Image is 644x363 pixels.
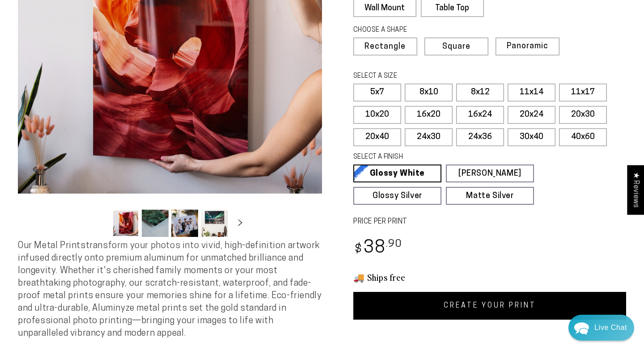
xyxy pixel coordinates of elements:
[353,128,401,146] label: 20x40
[446,165,534,182] a: [PERSON_NAME]
[405,106,453,124] label: 16x20
[456,128,504,146] label: 24x36
[405,128,453,146] label: 24x30
[456,84,504,101] label: 8x12
[627,165,644,215] div: Click to open Judge.me floating reviews tab
[230,214,250,233] button: Slide right
[508,106,555,124] label: 20x24
[559,106,607,124] label: 20x30
[355,244,362,256] span: $
[568,315,634,341] div: Chat widget toggle
[18,241,322,338] span: Our Metal Prints transform your photos into vivid, high-definition artwork infused directly onto ...
[559,84,607,101] label: 11x17
[201,210,228,237] button: Load image 4 in gallery view
[442,43,470,51] span: Square
[353,106,401,124] label: 10x20
[559,128,607,146] label: 40x60
[112,210,139,237] button: Load image 1 in gallery view
[90,214,110,233] button: Slide left
[353,25,477,35] legend: CHOOSE A SHAPE
[353,271,626,283] h3: 🚚 Ships free
[353,72,513,81] legend: SELECT A SIZE
[353,84,401,101] label: 5x7
[456,106,504,124] label: 16x24
[405,84,453,101] label: 8x10
[507,42,548,51] span: Panoramic
[364,43,406,51] span: Rectangle
[446,187,534,205] a: Matte Silver
[171,210,198,237] button: Load image 3 in gallery view
[353,165,441,182] a: Glossy White
[594,315,627,341] div: Contact Us Directly
[353,292,626,320] a: CREATE YOUR PRINT
[353,187,441,205] a: Glossy Silver
[353,217,626,227] label: PRICE PER PRINT
[508,84,555,101] label: 11x14
[353,152,513,162] legend: SELECT A FINISH
[508,128,555,146] label: 30x40
[353,240,402,257] bdi: 38
[142,210,169,237] button: Load image 2 in gallery view
[386,239,402,249] sup: .90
